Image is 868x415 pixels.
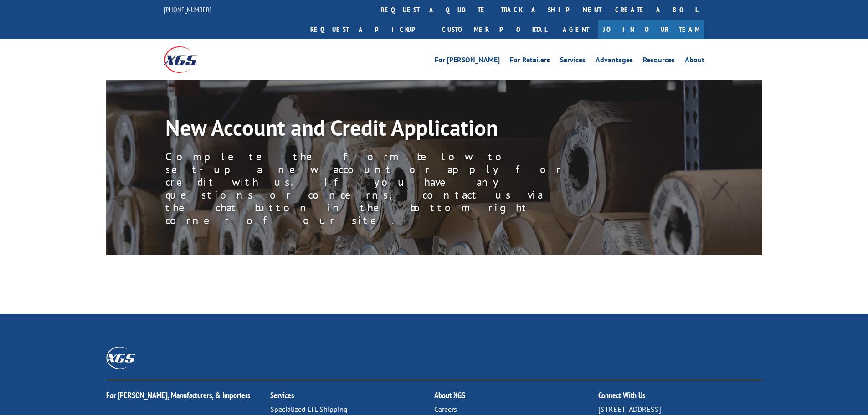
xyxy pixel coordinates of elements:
[596,56,633,67] a: Advantages
[435,56,500,67] a: For [PERSON_NAME]
[165,117,575,143] h1: New Account and Credit Application
[106,347,135,369] img: XGS_Logos_ALL_2024_All_White
[106,390,250,400] a: For [PERSON_NAME], Manufacturers, & Importers
[270,390,294,400] a: Services
[165,150,575,227] p: Complete the form below to set-up a new account or apply for credit with us. If you have any ques...
[164,5,211,14] a: [PHONE_NUMBER]
[554,20,598,39] a: Agent
[434,390,465,400] a: About XGS
[598,391,762,404] h2: Connect With Us
[643,56,675,67] a: Resources
[303,20,435,39] a: Request a pickup
[434,405,457,414] a: Careers
[510,56,550,67] a: For Retailers
[270,405,348,414] a: Specialized LTL Shipping
[560,56,586,67] a: Services
[435,20,554,39] a: Customer Portal
[598,20,704,39] a: Join Our Team
[685,56,704,67] a: About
